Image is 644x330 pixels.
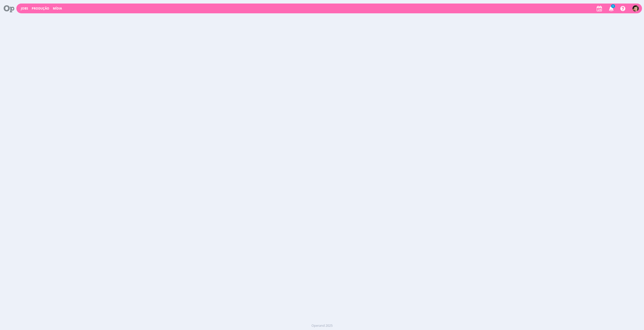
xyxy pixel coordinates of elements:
[51,7,63,11] button: Mídia
[611,4,615,8] span: 1
[19,7,30,11] button: Jobs
[53,6,62,11] a: Mídia
[606,4,616,13] button: 1
[30,7,51,11] button: Produção
[32,6,49,11] a: Produção
[632,4,639,13] button: V
[21,6,28,11] a: Jobs
[632,5,639,12] img: V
